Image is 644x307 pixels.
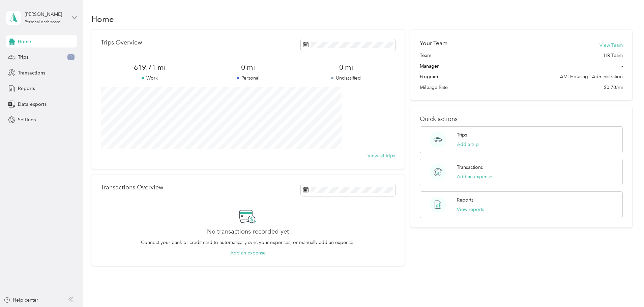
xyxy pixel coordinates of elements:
[420,116,623,123] p: Quick actions
[141,239,355,246] p: Connect your bank or credit card to automatically sync your expenses, or manually add an expense.
[101,184,163,191] p: Transactions Overview
[199,74,297,82] p: Personal
[420,39,447,48] h2: Your Team
[604,84,623,91] span: $0.70/mi
[4,297,38,304] button: Help center
[604,52,623,59] span: HR Team
[420,52,431,59] span: Team
[230,249,266,256] button: Add an expense
[25,20,61,24] div: Personal dashboard
[457,131,467,139] p: Trips
[18,69,45,76] span: Transactions
[67,54,75,60] span: 1
[297,63,395,72] span: 0 mi
[457,164,483,171] p: Transactions
[18,116,36,123] span: Settings
[420,73,438,80] span: Program
[457,173,492,180] button: Add an expense
[368,152,395,159] button: View all trips
[207,228,289,235] h2: No transactions recorded yet
[621,63,623,70] span: -
[101,39,142,46] p: Trips Overview
[457,196,473,204] p: Reports
[18,38,31,45] span: Home
[25,11,67,18] div: [PERSON_NAME]
[101,63,199,72] span: 619.71 mi
[91,16,114,23] h1: Home
[606,269,644,307] iframe: Everlance-gr Chat Button Frame
[18,54,28,61] span: Trips
[297,74,395,82] p: Unclassified
[457,206,484,213] button: View reports
[599,42,623,49] button: View Team
[420,63,439,70] span: Manager
[420,84,448,91] span: Mileage Rate
[101,74,199,82] p: Work
[18,101,47,108] span: Data exports
[457,141,479,148] button: Add a trip
[199,63,297,72] span: 0 mi
[18,85,35,92] span: Reports
[560,73,623,80] span: AMI Housing - Administration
